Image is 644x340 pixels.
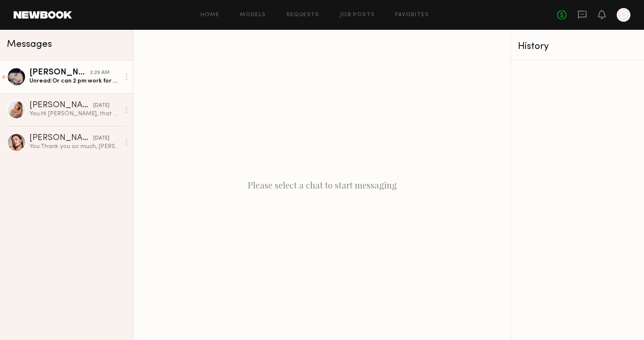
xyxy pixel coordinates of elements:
div: Please select a chat to start messaging [133,30,511,340]
div: [PERSON_NAME] [29,101,93,110]
div: Unread: Or can 2 pm work for you? [29,77,120,85]
div: History [518,42,637,51]
div: [PERSON_NAME] [29,134,93,143]
a: Favorites [395,12,429,18]
a: D [617,8,630,22]
a: Job Posts [340,12,375,18]
div: [DATE] [93,134,109,143]
a: Requests [287,12,319,18]
span: Messages [7,40,52,49]
div: [PERSON_NAME] [29,69,90,77]
div: You: Thank you so much, [PERSON_NAME]!! [29,143,120,151]
a: Home [201,12,220,18]
a: Models [240,12,266,18]
div: You: Hi [PERSON_NAME], that works! [29,110,120,118]
div: [DATE] [93,102,109,110]
div: 2:29 AM [90,69,109,77]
